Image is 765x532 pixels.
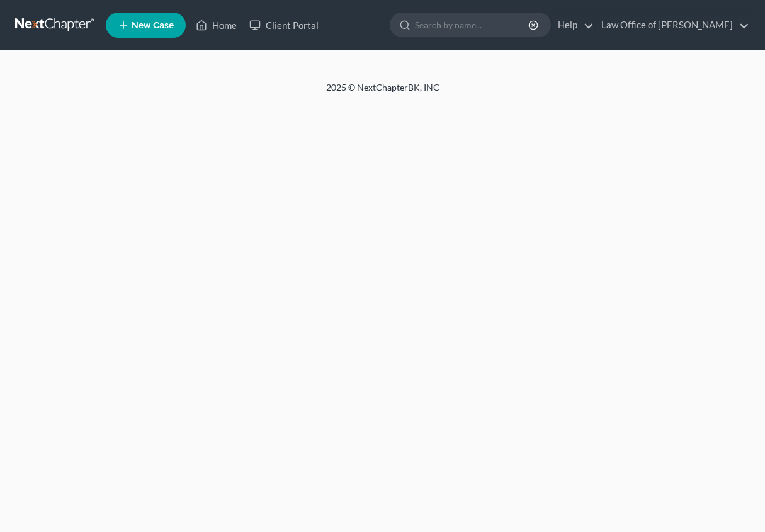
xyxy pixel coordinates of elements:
a: Law Office of [PERSON_NAME] [595,14,749,37]
div: 2025 © NextChapterBK, INC [24,81,742,104]
input: Search by name... [415,13,530,37]
a: Home [190,14,243,37]
a: Help [552,14,594,37]
span: New Case [132,21,174,30]
a: Client Portal [243,14,325,37]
